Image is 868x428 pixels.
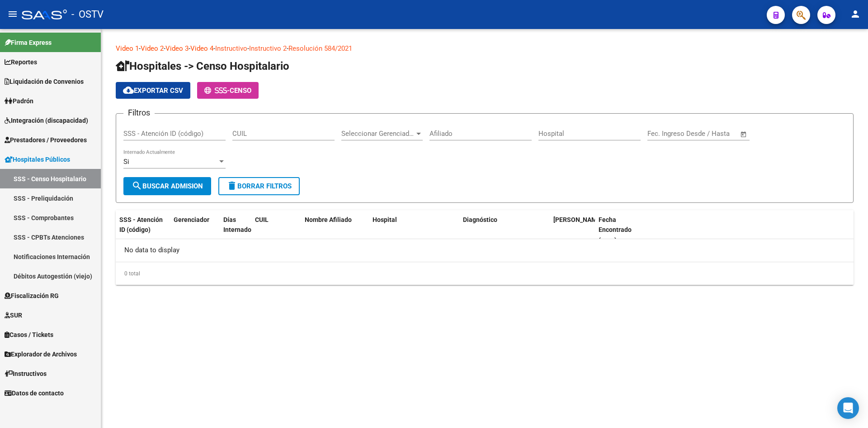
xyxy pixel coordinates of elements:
button: Exportar CSV [116,82,190,99]
span: Fiscalización RG [5,291,59,301]
mat-icon: delete [226,180,237,191]
span: Diagnóstico [463,216,497,223]
span: SSS - Atención ID (código) [119,216,163,234]
span: Borrar Filtros [226,182,292,190]
span: Explorador de Archivos [5,349,77,359]
span: CENSO [230,87,251,95]
span: Integración (discapacidad) [5,115,88,125]
span: Si [123,158,129,166]
button: Buscar admision [123,177,211,195]
datatable-header-cell: Nombre Afiliado [301,210,369,250]
span: Días Internado [223,216,251,234]
span: Fecha Encontrado (saas) [599,216,632,244]
span: [PERSON_NAME] [553,216,602,223]
button: Borrar Filtros [218,177,300,195]
span: Instructivos [5,369,47,379]
span: Nombre Afiliado [305,216,352,223]
span: Casos / Tickets [5,330,53,340]
input: End date [685,130,729,138]
a: Video 4 [190,44,213,53]
span: Gerenciador [174,216,209,223]
span: CUIL [255,216,269,223]
p: - - - - - - [116,43,854,53]
datatable-header-cell: Fecha Ingreso [550,210,595,250]
mat-icon: cloud_download [123,85,134,96]
a: Instructivo [215,44,247,53]
span: Firma Express [5,38,52,48]
span: Hospitales -> Censo Hospitalario [116,60,289,72]
span: Padrón [5,96,33,106]
datatable-header-cell: Diagnóstico [459,210,550,250]
a: Video 2 [141,44,164,53]
datatable-header-cell: Hospital [369,210,459,250]
button: Open calendar [739,129,749,139]
div: No data to display [116,239,854,262]
span: Prestadores / Proveedores [5,135,87,145]
a: Resolución 584/2021 [288,44,352,53]
span: Buscar admision [132,182,203,190]
datatable-header-cell: Gerenciador [170,210,220,250]
mat-icon: menu [7,9,18,19]
span: Seleccionar Gerenciador [341,130,415,138]
span: SUR [5,310,22,320]
span: Exportar CSV [123,87,183,95]
div: Open Intercom Messenger [837,397,859,419]
span: Datos de contacto [5,388,64,398]
span: Hospital [373,216,397,223]
button: -CENSO [197,82,259,99]
span: Liquidación de Convenios [5,77,84,87]
span: - [204,87,230,95]
span: Hospitales Públicos [5,154,70,164]
datatable-header-cell: CUIL [251,210,301,250]
span: - OSTV [71,5,104,24]
datatable-header-cell: SSS - Atención ID (código) [116,210,170,250]
div: 0 total [116,262,854,285]
span: Reportes [5,57,37,67]
datatable-header-cell: Días Internado [220,210,251,250]
mat-icon: search [132,180,142,191]
a: Video 3 [165,44,189,53]
mat-icon: person [850,9,861,19]
h3: Filtros [123,106,155,119]
a: Instructivo 2 [249,44,287,53]
a: Video 1 [116,44,139,53]
input: Start date [647,130,677,138]
datatable-header-cell: Fecha Encontrado (saas) [595,210,640,250]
